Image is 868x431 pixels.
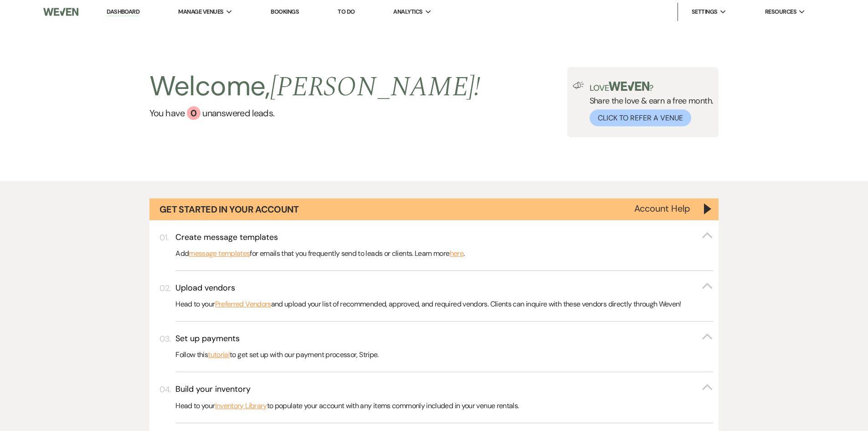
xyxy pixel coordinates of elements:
h3: Create message templates [175,232,278,243]
button: Create message templates [175,232,713,243]
a: Dashboard [107,8,139,16]
span: Manage Venues [178,7,223,16]
span: [PERSON_NAME] ! [270,66,481,108]
h3: Build your inventory [175,384,251,395]
p: Follow this to get set up with our payment processor, Stripe. [175,349,713,361]
a: Bookings [271,8,299,16]
img: weven-logo-green.svg [609,82,649,91]
a: To Do [338,8,354,16]
button: Build your inventory [175,384,713,395]
div: Share the love & earn a free month. [584,82,714,126]
img: Weven Logo [43,2,78,21]
a: here [450,248,463,260]
span: Resources [765,7,796,16]
p: Head to your to populate your account with any items commonly included in your venue rentals. [175,400,713,412]
p: Add for emails that you frequently send to leads or clients. Learn more . [175,248,713,260]
button: Upload vendors [175,282,713,294]
a: You have 0 unanswered leads. [149,106,481,120]
button: Set up payments [175,333,713,344]
a: message templates [189,248,250,260]
h1: Get Started in Your Account [159,203,299,216]
div: 0 [187,106,200,120]
h2: Welcome, [149,67,481,106]
span: Analytics [393,7,422,16]
a: tutorial [208,349,230,361]
a: Inventory Library [215,400,267,412]
span: Settings [692,7,718,16]
button: Account Help [634,204,690,213]
p: Head to your and upload your list of recommended, approved, and required vendors. Clients can inq... [175,298,713,310]
a: Preferred Vendors [215,298,271,310]
img: loud-speaker-illustration.svg [573,82,584,89]
p: Love ? [590,82,714,92]
button: Click to Refer a Venue [590,109,691,126]
h3: Upload vendors [175,282,235,294]
h3: Set up payments [175,333,240,344]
